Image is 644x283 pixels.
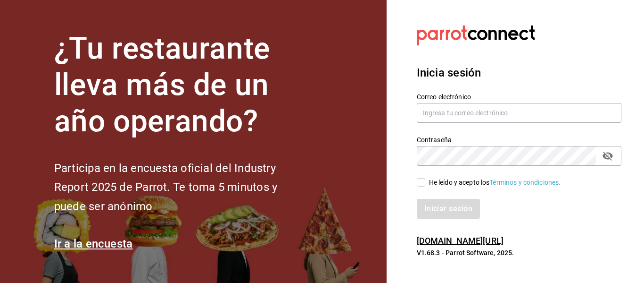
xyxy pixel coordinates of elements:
h2: Participa en la encuesta oficial del Industry Report 2025 de Parrot. Te toma 5 minutos y puede se... [54,159,309,216]
h3: Inicia sesión [417,64,621,81]
div: He leído y acepto los [429,178,561,188]
h1: ¿Tu restaurante lleva más de un año operando? [54,31,309,139]
p: V1.68.3 - Parrot Software, 2025. [417,248,621,257]
button: passwordField [600,148,616,164]
label: Contraseña [417,137,621,143]
a: [DOMAIN_NAME][URL] [417,236,504,246]
label: Correo electrónico [417,94,621,100]
a: Términos y condiciones. [489,179,561,186]
input: Ingresa tu correo electrónico [417,103,621,123]
a: Ir a la encuesta [54,237,133,250]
